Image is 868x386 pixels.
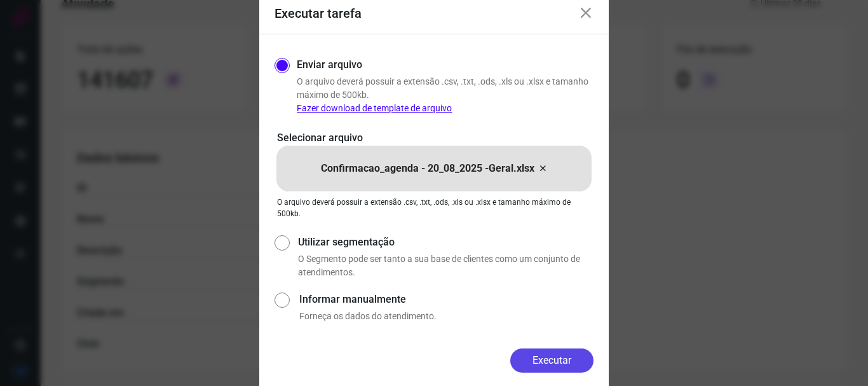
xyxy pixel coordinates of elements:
p: O arquivo deverá possuir a extensão .csv, .txt, .ods, .xls ou .xlsx e tamanho máximo de 500kb. [297,75,593,115]
button: Executar [510,348,593,373]
label: Enviar arquivo [297,57,362,72]
h3: Executar tarefa [275,6,362,21]
p: Selecionar arquivo [277,130,591,146]
p: O Segmento pode ser tanto a sua base de clientes como um conjunto de atendimentos. [298,252,593,279]
a: Fazer download de template de arquivo [297,103,452,113]
p: Confirmacao_agenda - 20_08_2025 -Geral.xlsx [321,161,534,176]
label: Utilizar segmentação [298,235,593,250]
p: O arquivo deverá possuir a extensão .csv, .txt, .ods, .xls ou .xlsx e tamanho máximo de 500kb. [277,196,591,219]
p: Forneça os dados do atendimento. [299,310,593,323]
label: Informar manualmente [299,292,593,307]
